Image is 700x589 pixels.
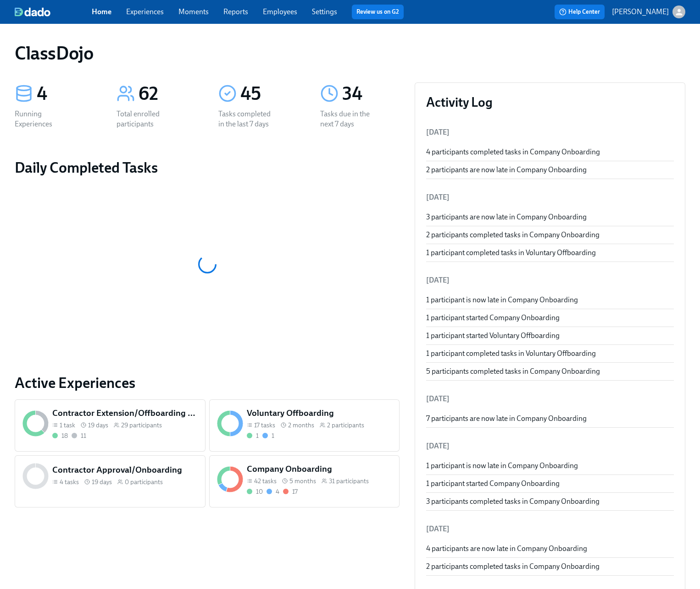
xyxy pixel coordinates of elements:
div: 7 participants are now late in Company Onboarding [426,414,674,424]
div: 3 participants completed tasks in Company Onboarding [426,496,674,507]
span: 19 days [88,421,108,430]
span: 5 months [289,477,316,485]
div: Completed all due tasks [247,487,263,496]
span: 0 participants [125,478,163,486]
div: 4 participants completed tasks in Company Onboarding [426,147,674,157]
a: Voluntary Offboarding17 tasks 2 months2 participants11 [209,399,400,452]
div: With overdue tasks [283,487,298,496]
div: 1 participant started Voluntary Offboarding [426,331,674,341]
div: 10 [256,487,263,496]
div: 11 [81,431,86,440]
button: Help Center [555,5,605,19]
li: [DATE] [426,388,674,410]
span: 17 tasks [254,421,275,430]
li: [DATE] [426,186,674,208]
h3: Activity Log [426,94,674,110]
span: 19 days [92,478,112,486]
span: 2 months [288,421,314,430]
a: Employees [263,7,297,16]
div: 3 participants are now late in Company Onboarding [426,212,674,222]
h5: Voluntary Offboarding [247,407,392,419]
a: Review us on G2 [356,7,399,16]
a: Contractor Extension/Offboarding Process1 task 19 days29 participants1811 [15,399,206,452]
div: 1 participant completed tasks in Voluntary Offboarding [426,248,674,258]
a: Contractor Approval/Onboarding4 tasks 19 days0 participants [15,455,206,507]
li: [DATE] [426,269,674,291]
span: 42 tasks [254,477,277,485]
span: 1 task [60,421,75,430]
button: Review us on G2 [352,5,404,19]
div: Not started [72,431,86,440]
a: Experiences [126,7,164,16]
div: 1 participant completed tasks in Voluntary Offboarding [426,349,674,359]
div: 34 [342,82,400,105]
div: 2 participants completed tasks in Company Onboarding [426,562,674,572]
button: [PERSON_NAME] [612,5,685,18]
span: 4 tasks [60,478,79,486]
a: Active Experiences [15,374,400,392]
div: 1 participant is now late in Company Onboarding [426,461,674,471]
span: 29 participants [121,421,162,430]
span: 31 participants [329,477,369,485]
span: 2 participants [327,421,364,430]
a: Company Onboarding42 tasks 5 months31 participants10417 [209,455,400,507]
div: 5 participants completed tasks in Company Onboarding [426,366,674,376]
div: Running Experiences [15,109,73,129]
div: Total enrolled participants [117,109,175,129]
li: [DATE] [426,518,674,540]
div: On time with open tasks [262,431,274,440]
div: 45 [240,82,298,105]
li: [DATE] [426,435,674,457]
div: Completed all due tasks [52,431,68,440]
div: Completed all due tasks [247,431,259,440]
h1: ClassDojo [15,42,93,64]
div: 2 participants are now late in Company Onboarding [426,165,674,175]
div: 1 [256,431,259,440]
a: Reports [223,7,248,16]
span: [DATE] [426,128,450,136]
div: 17 [292,487,298,496]
div: 1 participant started Company Onboarding [426,313,674,323]
div: 62 [139,82,196,105]
img: dado [15,7,50,16]
div: On time with open tasks [267,487,279,496]
div: 1 participant is now late in Company Onboarding [426,295,674,305]
div: 18 [61,431,68,440]
div: Tasks due in the next 7 days [320,109,379,129]
div: 4 participants are now late in Company Onboarding [426,544,674,554]
div: 2 participants completed tasks in Company Onboarding [426,230,674,240]
div: 1 [272,431,274,440]
p: [PERSON_NAME] [612,7,669,17]
div: 4 [37,82,94,105]
div: Tasks completed in the last 7 days [218,109,277,129]
h2: Daily Completed Tasks [15,158,400,177]
h5: Company Onboarding [247,463,392,475]
h5: Contractor Extension/Offboarding Process [52,407,198,419]
a: Home [92,7,111,16]
span: Help Center [559,7,600,16]
div: 4 [276,487,279,496]
h5: Contractor Approval/Onboarding [52,464,198,476]
a: Moments [178,7,209,16]
div: 1 participant started Company Onboarding [426,479,674,489]
a: dado [15,7,92,16]
a: Settings [312,7,337,16]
